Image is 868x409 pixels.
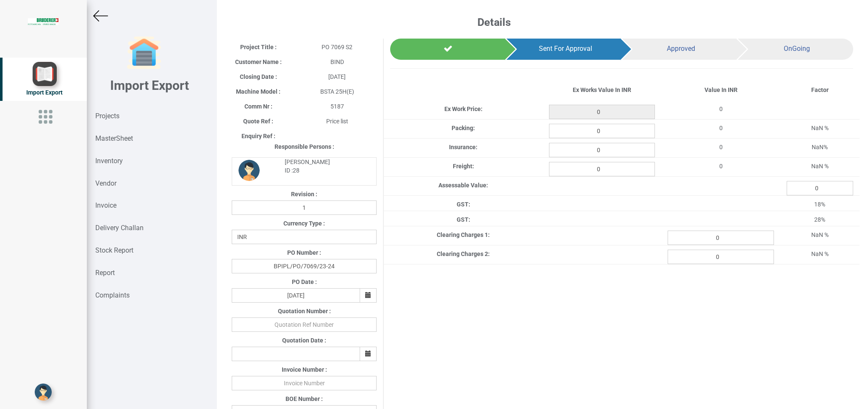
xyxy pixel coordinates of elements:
label: GST: [457,200,470,209]
label: Comm Nr : [244,102,272,111]
strong: Inventory [95,157,123,165]
input: Revision [232,200,377,215]
span: BIND [330,58,344,65]
span: OnGoing [784,45,810,53]
label: Assessable Value: [438,181,488,189]
label: Enquiry Ref : [241,132,275,140]
span: PO 7069 S2 [322,44,352,50]
span: 0 [719,125,723,131]
label: Project Title : [240,43,277,51]
label: Invoice Number : [282,365,327,374]
span: Import Export [26,89,63,96]
label: Clearing Charges 2: [437,250,490,258]
span: 0 [719,144,723,150]
label: Factor [811,86,829,94]
b: Import Export [110,78,189,93]
span: Sent For Approval [539,45,592,53]
strong: Delivery Challan [95,224,144,232]
label: Closing Date : [240,72,277,81]
label: Ex Works Value In INR [573,86,631,94]
img: DP [238,160,260,181]
strong: Vendor [95,179,116,187]
span: NaN % [811,231,829,238]
strong: Stock Report [95,246,133,254]
label: PO Number : [287,248,321,257]
span: 0 [719,106,723,112]
label: Machine Model : [236,87,280,96]
strong: Complaints [95,291,130,299]
label: Quotation Date : [282,336,326,345]
strong: Report [95,269,115,277]
input: PO Number [232,259,377,273]
span: NaN% [812,144,828,150]
span: 18% [814,201,825,208]
label: Customer Name : [235,58,282,66]
label: PO Date : [292,278,317,286]
span: 0 [719,163,723,170]
span: [DATE] [328,73,346,80]
span: 5187 [330,103,344,110]
label: Clearing Charges 1: [437,231,490,239]
label: Responsible Persons : [275,142,334,151]
label: Insurance: [449,143,477,151]
label: GST: [457,215,470,224]
strong: Projects [95,112,119,120]
label: Ex Work Price: [444,105,483,113]
label: Currency Type : [283,219,325,228]
span: NaN % [811,163,829,170]
strong: 28 [293,167,300,174]
label: Value In INR [704,86,738,94]
span: NaN % [811,250,829,257]
span: Approved [667,45,695,53]
span: Price list [326,118,348,125]
input: Quotation Ref Number [232,317,377,332]
input: Invoice Number [232,376,377,390]
label: Revision : [291,190,317,198]
span: BSTA 25H(E) [320,88,354,95]
label: BOE Number : [286,395,323,403]
b: Details [477,16,511,28]
label: Quote Ref : [243,117,273,125]
div: [PERSON_NAME] ID : [278,158,370,175]
label: Freight: [453,162,474,170]
img: garage-closed.png [127,36,161,70]
span: NaN % [811,125,829,131]
strong: Invoice [95,201,116,209]
label: Packing: [452,124,475,132]
strong: MasterSheet [95,134,133,142]
label: Quotation Number : [278,307,331,315]
span: 28% [814,216,825,223]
